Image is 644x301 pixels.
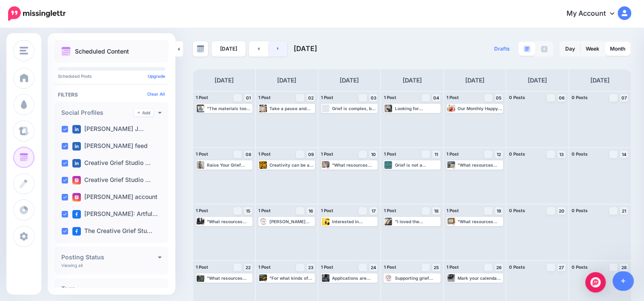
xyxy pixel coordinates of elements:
span: 04 [433,96,439,100]
div: Interested in Creative Grief Support? Our free MP3 class covers key topics like relational approa... [332,219,377,224]
div: "For what kinds of losses would you like to see more visibility, validation, and support? What ar... [269,275,314,281]
a: 06 [557,94,566,102]
h4: [DATE] [528,75,547,85]
span: 1 Post [321,208,333,213]
span: 11 [435,152,438,156]
a: 10 [369,150,378,158]
div: Raise Your Grief Literacy Grief isn’t just an emotion. Using creative approaches to explore grief... [207,162,252,168]
a: 26 [495,264,503,271]
h4: [DATE] [340,75,359,85]
a: 28 [620,264,628,271]
label: [PERSON_NAME] feed [72,142,148,150]
span: 12 [497,152,501,156]
img: facebook-square.png [72,210,81,219]
label: [PERSON_NAME]: Artful… [72,210,158,219]
div: Grief is complex, but support doesn’t have to be. Watch our introductory video to see how we teac... [332,106,377,111]
span: 0 Posts [509,208,525,213]
span: 07 [621,96,627,100]
div: Our Monthly Happy Hour for Death and Grief Workers is [DATE] at 1 PM Pacific. This is a free, ope... [458,106,502,111]
img: instagram-square.png [72,176,81,185]
div: Supporting grief doesn’t mean absorbing grief. Burnout happens when we feel responsible for “fixi... [395,275,439,281]
span: 13 [559,152,564,156]
a: 21 [620,207,628,215]
span: 0 Posts [509,264,525,270]
p: Scheduled Content [75,48,129,54]
span: 24 [371,265,376,270]
span: 1 Post [321,151,333,156]
h4: [DATE] [215,75,234,85]
a: 11 [432,150,441,158]
span: 1 Post [321,95,333,100]
a: 14 [620,150,628,158]
span: 15 [246,209,250,213]
a: 23 [306,264,315,271]
label: [PERSON_NAME] account [72,193,157,202]
span: Drafts [494,46,510,51]
span: 1 Post [258,151,271,156]
div: Grief is not a pathology. It’s not something to fix or cure, it’s something to witness and honor.... [395,162,439,168]
span: 1 Post [196,151,208,156]
span: 1 Post [384,151,396,156]
span: 0 Posts [572,95,588,100]
span: 27 [559,265,564,270]
span: 0 Posts [572,264,588,270]
a: 13 [557,150,566,158]
div: "What resources have you found that represent, explore, validate, or offer support for the grief ... [207,219,252,224]
div: "What resources have you found that represent, explore, validate, or offer support for the grief ... [458,219,502,224]
div: Mark your calendars. Our Monthly Happy Hour for Death + Grief Workers is [DATE] at 1 PM Pacific. ... [458,275,502,281]
a: 17 [369,207,378,215]
p: Scheduled Posts [58,74,165,78]
div: [PERSON_NAME] shows up in unexpected ways—job changes, social injustices, and life transitions. L... [269,219,314,224]
img: calendar.png [61,47,71,56]
a: 27 [557,264,566,271]
img: facebook-grey-square.png [541,46,547,52]
label: [PERSON_NAME] J… [72,125,144,133]
span: 1 Post [321,264,333,270]
a: 05 [495,94,503,102]
img: facebook-square.png [72,227,81,236]
span: 23 [308,265,313,270]
a: 01 [244,94,252,102]
a: Add [134,109,154,116]
a: 04 [432,94,441,102]
span: 0 Posts [572,151,588,156]
span: 1 Post [196,208,208,213]
span: 0 Posts [572,208,588,213]
span: [DATE] [294,44,317,53]
span: 19 [497,209,501,213]
span: 26 [496,265,501,270]
a: 03 [369,94,378,102]
span: 0 Posts [509,151,525,156]
span: 18 [434,209,438,213]
a: 24 [369,264,378,271]
span: 08 [246,152,251,156]
label: Creative Grief Studio … [72,159,151,168]
a: 25 [432,264,441,271]
div: "The materials tools and provided were practical and immediately applicable to my work." — [PERSO... [207,106,252,111]
span: 1 Post [196,95,208,100]
a: 18 [432,207,441,215]
span: 14 [621,152,626,156]
a: [DATE] [212,41,246,57]
h4: Tags [61,286,158,292]
h4: Filters [58,91,165,98]
span: 02 [308,96,314,100]
div: "I loved the reading… and the exercises brought me closer to myself." — [PERSON_NAME], Creative G... [395,219,439,224]
div: Take a pause and connect with fellow Death and Grief Workers. Our Monthly Happy Hour is happening... [269,106,314,111]
span: 1 Post [258,95,271,100]
img: instagram-square.png [72,193,81,202]
a: Day [560,42,580,56]
span: 1 Post [447,208,459,213]
div: "What resources have you found that represent, explore, validate, or offer support for the grief ... [332,162,377,168]
a: Month [605,42,630,56]
a: Drafts [489,41,515,57]
span: 17 [371,209,375,213]
span: 01 [246,96,251,100]
a: 15 [244,207,252,215]
span: 1 Post [447,264,459,270]
a: 07 [620,94,628,102]
span: 06 [558,96,564,100]
span: 1 Post [384,95,396,100]
h4: [DATE] [277,75,296,85]
label: Creative Grief Studio … [72,176,151,185]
